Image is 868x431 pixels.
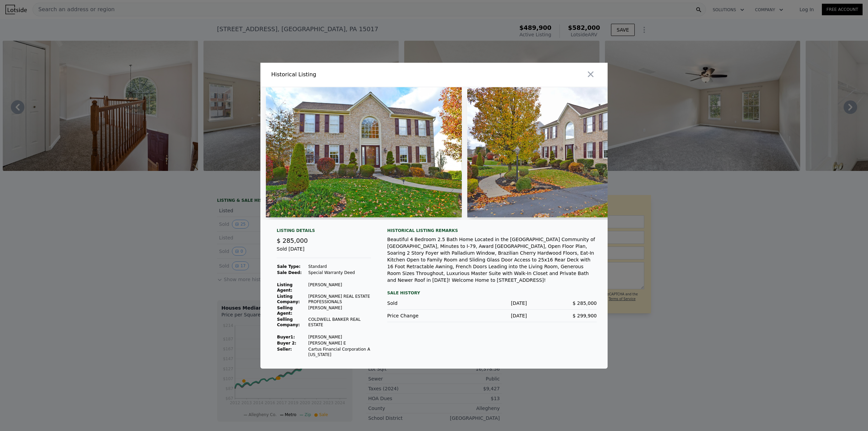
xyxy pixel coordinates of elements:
td: Special Warranty Deed [308,270,371,276]
div: Price Change [387,312,457,319]
td: [PERSON_NAME] [308,334,371,340]
strong: Selling Company: [277,317,300,327]
td: [PERSON_NAME] [308,282,371,293]
div: Listing Details [277,228,371,236]
img: Property Img [266,87,462,217]
strong: Buyer 1 : [277,335,295,339]
div: Historical Listing remarks [387,228,597,233]
strong: Sale Deed: [277,270,302,275]
strong: Listing Company: [277,294,300,304]
td: Standard [308,263,371,270]
td: [PERSON_NAME] [308,305,371,316]
span: $ 285,000 [277,237,308,244]
div: Sold [387,300,457,307]
strong: Selling Agent: [277,306,293,316]
div: [DATE] [457,300,527,307]
span: $ 285,000 [573,300,597,306]
div: Sale History [387,289,597,297]
img: Property Img [467,87,663,217]
div: Historical Listing [271,71,431,79]
div: [DATE] [457,312,527,319]
span: $ 299,900 [573,313,597,318]
strong: Listing Agent: [277,282,293,293]
div: Beautiful 4 Bedroom 2.5 Bath Home Located in the [GEOGRAPHIC_DATA] Community of [GEOGRAPHIC_DATA]... [387,236,597,283]
strong: Buyer 2: [277,341,296,346]
td: COLDWELL BANKER REAL ESTATE [308,316,371,328]
td: [PERSON_NAME] REAL ESTATE PROFESSIONALS [308,293,371,305]
strong: Sale Type: [277,264,300,269]
td: Cartus Financial Corporation A [US_STATE] [308,346,371,358]
div: Sold [DATE] [277,246,371,258]
strong: Seller : [277,347,292,352]
td: [PERSON_NAME] E [308,340,371,346]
